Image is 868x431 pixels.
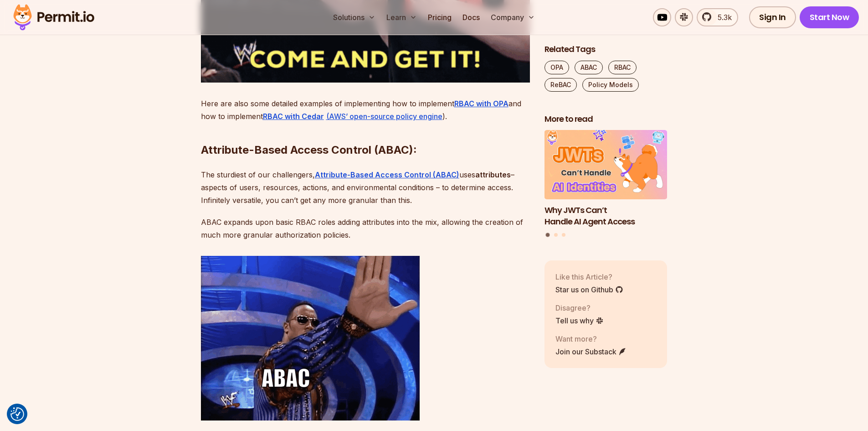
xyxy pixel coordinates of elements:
[544,44,668,55] h2: Related Tags
[201,97,530,123] p: Here are also some detailed examples of implementing how to implement and how to implement ).
[712,12,732,23] span: 5.3k
[544,130,668,228] li: 1 of 3
[555,302,604,313] p: Disagree?
[544,61,569,74] a: OPA
[608,61,637,74] a: RBAC
[326,112,442,121] a: (AWS’ open-source policy engine
[554,234,558,237] button: Go to slide 2
[697,8,738,26] a: 5.3k
[201,216,530,241] p: ABAC expands upon basic RBAC roles adding attributes into the mix, allowing the creation of much ...
[544,130,668,228] a: Why JWTs Can’t Handle AI Agent AccessWhy JWTs Can’t Handle AI Agent Access
[475,170,511,179] strong: attributes
[555,346,627,357] a: Join our Substack
[10,407,24,421] img: Revisit consent button
[555,271,623,282] p: Like this Article?
[454,99,508,108] a: RBAC with OPA
[544,130,668,239] div: Posts
[201,168,530,207] p: The sturdiest of our challengers, uses – aspects of users, resources, actions, and environmental ...
[201,256,420,421] img: ezgif-3-034d82aee6.gif
[263,112,324,121] a: RBAC with Cedar
[562,234,565,237] button: Go to slide 3
[10,407,24,421] button: Consent Preferences
[383,8,421,26] button: Learn
[459,8,483,26] a: Docs
[544,130,668,200] img: Why JWTs Can’t Handle AI Agent Access
[201,106,530,157] h2: Attribute-Based Access Control (ABAC):
[329,8,379,26] button: Solutions
[800,6,859,28] a: Start Now
[544,78,577,92] a: ReBAC
[544,114,668,125] h2: More to read
[546,233,550,237] button: Go to slide 1
[315,170,459,179] a: Attribute-Based Access Control (ABAC)
[575,61,603,74] a: ABAC
[424,8,455,26] a: Pricing
[749,6,796,28] a: Sign In
[555,284,623,295] a: Star us on Github
[544,205,668,228] h3: Why JWTs Can’t Handle AI Agent Access
[487,8,539,26] button: Company
[555,315,604,326] a: Tell us why
[555,333,627,344] p: Want more?
[582,78,639,92] a: Policy Models
[9,2,98,33] img: Permit logo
